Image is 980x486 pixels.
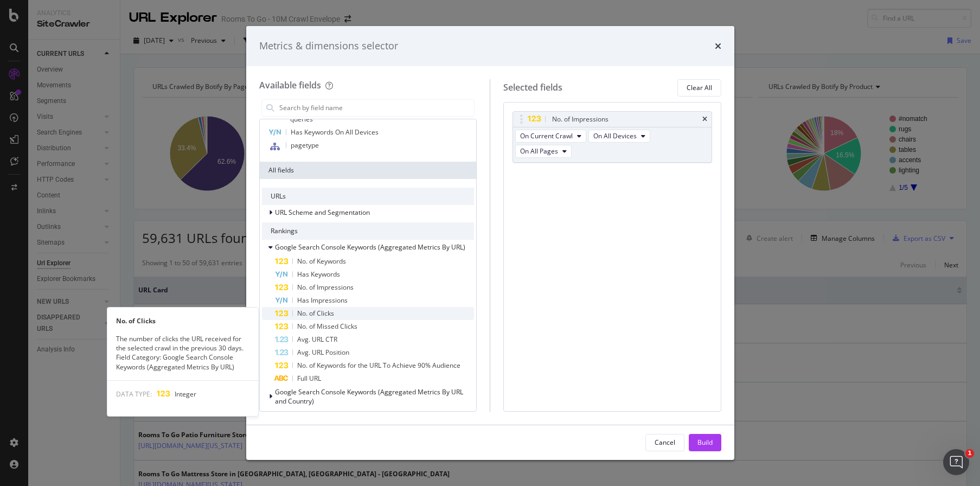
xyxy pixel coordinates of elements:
[515,145,572,158] button: On All Pages
[702,116,707,123] div: times
[297,296,348,305] span: Has Impressions
[275,242,465,252] span: Google Search Console Keywords (Aggregated Metrics By URL)
[107,334,258,372] div: The number of clicks the URL received for the selected crawl in the previous 30 days. Field Categ...
[297,361,460,370] span: No. of Keywords for the URL To Achieve 90% Audience
[515,130,586,143] button: On Current Crawl
[645,434,684,451] button: Cancel
[291,127,379,137] span: Has Keywords On All Devices
[297,309,334,318] span: No. of Clicks
[965,449,974,458] span: 1
[520,146,558,156] span: On All Pages
[943,449,969,475] iframe: Intercom live chat
[297,283,354,292] span: No. of Impressions
[593,131,637,140] span: On All Devices
[655,438,675,447] div: Cancel
[260,162,477,179] div: All fields
[689,434,721,451] button: Build
[677,79,721,97] button: Clear All
[259,39,398,53] div: Metrics & dimensions selector
[262,222,475,240] div: Rankings
[246,26,734,460] div: modal
[275,387,463,406] span: Google Search Console Keywords (Aggregated Metrics By URL and Country)
[291,140,319,150] span: pagetype
[275,411,342,420] span: Web Vitals - Field Data
[278,100,475,116] input: Search by field name
[513,111,712,163] div: No. of ImpressionstimesOn Current CrawlOn All DevicesOn All Pages
[588,130,650,143] button: On All Devices
[297,348,349,357] span: Avg. URL Position
[552,114,609,125] div: No. of Impressions
[297,270,340,279] span: Has Keywords
[697,438,713,447] div: Build
[503,81,562,94] div: Selected fields
[297,374,321,383] span: Full URL
[715,39,721,53] div: times
[107,316,258,325] div: No. of Clicks
[297,335,337,344] span: Avg. URL CTR
[262,188,475,205] div: URLs
[297,322,357,331] span: No. of Missed Clicks
[687,83,712,92] div: Clear All
[259,79,321,91] div: Available fields
[297,257,346,266] span: No. of Keywords
[520,131,573,140] span: On Current Crawl
[275,208,370,217] span: URL Scheme and Segmentation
